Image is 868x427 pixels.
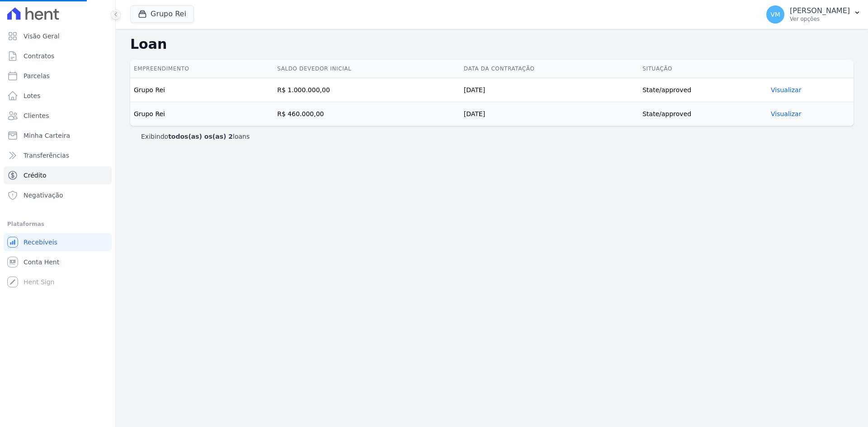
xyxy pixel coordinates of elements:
td: [DATE] [460,78,639,102]
h2: Loan [130,36,854,52]
p: [PERSON_NAME] [790,6,850,15]
span: Minha Carteira [24,131,70,140]
a: Visão Geral [4,27,112,45]
span: Contratos [24,52,54,61]
td: State/approved [639,102,767,126]
a: Visualizar [771,110,801,117]
span: Visão Geral [24,32,60,41]
td: Grupo Rei [130,78,274,102]
th: Data da contratação [460,60,639,78]
a: Conta Hent [4,253,112,271]
td: State/approved [639,78,767,102]
a: Negativação [4,186,112,204]
p: Ver opções [790,15,850,23]
span: Crédito [24,171,47,180]
td: [DATE] [460,102,639,126]
span: Parcelas [24,71,50,80]
span: VM [770,11,780,18]
p: Exibindo loans [141,132,250,141]
a: Crédito [4,166,112,184]
a: Recebíveis [4,233,112,251]
button: Grupo Rei [130,5,194,23]
a: Minha Carteira [4,127,112,145]
b: todos(as) os(as) 2 [168,133,233,140]
a: Contratos [4,47,112,65]
span: Recebíveis [24,238,57,247]
button: VM [PERSON_NAME] Ver opções [759,2,868,27]
a: Clientes [4,107,112,125]
td: R$ 1.000.000,00 [274,78,460,102]
a: Visualizar [771,86,801,94]
span: Negativação [24,191,63,200]
th: Situação [639,60,767,78]
th: Empreendimento [130,60,274,78]
span: Conta Hent [24,258,59,267]
span: Transferências [24,151,69,160]
th: Saldo devedor inicial [274,60,460,78]
a: Lotes [4,87,112,105]
a: Transferências [4,146,112,164]
span: Lotes [24,91,41,100]
span: Clientes [24,111,49,120]
div: Plataformas [7,219,108,230]
td: Grupo Rei [130,102,274,126]
a: Parcelas [4,67,112,85]
td: R$ 460.000,00 [274,102,460,126]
